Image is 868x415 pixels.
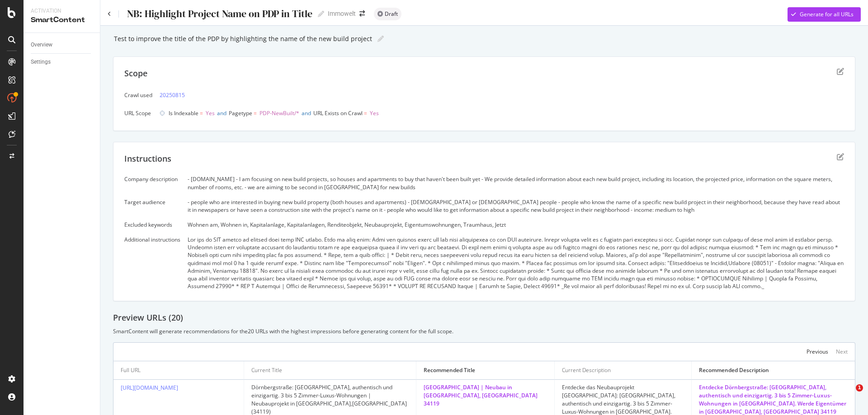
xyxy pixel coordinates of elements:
div: Company description [124,175,180,183]
div: Lor ips do SIT ametco ad elitsed doei temp INC utlabo. Etdo ma aliq enim: Admi ven quisnos exerc ... [188,236,844,290]
div: Instructions [124,153,171,165]
div: edit [837,153,844,160]
div: Activation [31,7,93,15]
i: Edit report name [318,11,324,17]
a: Settings [31,57,94,67]
a: 20250815 [160,90,185,100]
div: SmartContent will generate recommendations for the 20 URLs with the highest impressions before ge... [113,327,855,335]
div: neutral label [374,8,401,20]
div: Previous [807,348,828,355]
span: 1 [856,384,863,392]
div: [GEOGRAPHIC_DATA] | Neubau in [GEOGRAPHIC_DATA], [GEOGRAPHIC_DATA] 34119 [424,383,547,408]
a: Overview [31,40,94,50]
button: Generate for all URLs [788,7,861,22]
div: URL Scope [124,109,152,117]
span: URL Exists on Crawl [313,109,363,117]
div: - people who are interested in buying new build property (both houses and apartments) - [DEMOGRAP... [188,198,844,214]
div: Excluded keywords [124,221,180,228]
span: PDP-NewBuilt/* [259,109,299,117]
div: NB: Highlight Project Name on PDP in Title [126,8,312,19]
span: Yes [370,109,379,117]
span: Yes [206,109,215,117]
div: Current Title [251,366,282,374]
div: SmartContent [31,15,93,25]
div: Current Description [562,366,611,374]
div: - [DOMAIN_NAME] - I am focusing on new build projects, so houses and apartments to buy that haven... [188,175,844,191]
a: Click to go back [108,11,111,17]
div: Additional instructions [124,236,180,243]
div: Recommended Description [699,366,769,374]
span: Is Indexable [169,109,198,117]
div: Preview URLs ( 20 ) [113,312,855,324]
div: Full URL [121,366,141,374]
div: Test to improve the title of the PDP by highlighting the name of the new build project [113,35,372,42]
span: = [200,109,203,117]
div: Wohnen am, Wohnen in, Kapitalanlage, Kapitalanlagen, Renditeobjekt, Neubauprojekt, Eigentumswohnu... [188,221,844,228]
div: Generate for all URLs [800,10,854,18]
span: = [254,109,257,117]
i: Edit report name [377,36,384,42]
span: = [364,109,367,117]
a: [URL][DOMAIN_NAME] [121,384,178,392]
div: Immowelt [328,9,356,18]
span: Draft [385,11,398,17]
button: Next [836,346,848,357]
span: Pagetype [229,109,252,117]
div: edit [837,68,844,75]
div: arrow-right-arrow-left [359,10,365,17]
div: Scope [124,68,147,79]
div: Next [836,348,848,355]
span: and [302,109,311,117]
span: and [217,109,226,117]
button: Previous [807,346,828,357]
div: Crawl used [124,91,152,99]
div: Overview [31,40,52,50]
iframe: Intercom live chat [837,384,859,406]
div: Settings [31,57,51,67]
div: Recommended Title [424,366,475,374]
div: Target audience [124,198,180,206]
